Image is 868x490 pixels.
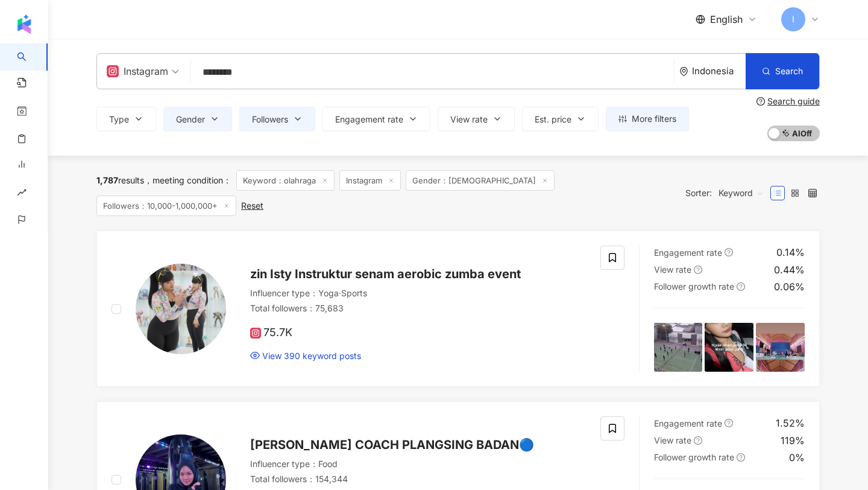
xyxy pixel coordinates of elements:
[535,115,571,124] span: Est. price
[17,43,60,72] a: search
[136,264,226,354] img: KOL Avatar
[746,53,819,89] button: Search
[241,201,263,211] div: Reset
[322,107,430,131] button: Engagement rate
[774,280,805,293] div: 0.06%
[705,323,753,372] img: post-image
[679,67,688,76] span: environment
[450,115,488,124] span: View rate
[262,350,361,362] span: View 390 keyword posts
[654,452,734,462] span: Follower growth rate
[606,107,689,131] button: More filters
[685,183,770,203] div: Sorter:
[239,107,315,131] button: Followers
[694,436,702,445] span: question-circle
[756,323,805,372] img: post-image
[776,246,805,259] div: 0.14%
[737,282,745,291] span: question-circle
[250,458,586,470] div: Influencer type ：
[250,267,521,281] span: zin Isty Instruktur senam aerobic zumba event
[654,247,722,258] span: Engagement rate
[250,326,292,339] span: 75.7K
[318,288,339,298] span: Yoga
[96,107,156,131] button: Type
[250,437,534,452] span: [PERSON_NAME] COACH PLANGSING BADAN🔵
[96,196,236,216] span: Followers：10,000-1,000,000+
[522,107,599,131] button: Est. price
[335,115,403,124] span: Engagement rate
[692,66,746,76] div: Indonesia
[654,435,691,445] span: View rate
[654,281,734,291] span: Follower growth rate
[109,115,129,124] span: Type
[725,248,733,256] span: question-circle
[14,14,34,34] img: logo icon
[236,170,335,191] span: Keyword：olahraga
[250,287,586,299] div: Influencer type ：
[250,473,586,485] div: Total followers ： 154,344
[725,419,733,427] span: question-circle
[252,115,288,124] span: Followers
[792,13,794,26] span: I
[789,451,805,464] div: 0%
[339,288,341,298] span: ·
[163,107,232,131] button: Gender
[776,416,805,430] div: 1.52%
[406,170,555,191] span: Gender：[DEMOGRAPHIC_DATA]
[737,453,745,462] span: question-circle
[756,97,765,106] span: question-circle
[250,350,361,362] a: View 390 keyword posts
[341,288,367,298] span: Sports
[774,263,805,276] div: 0.44%
[632,114,676,124] span: More filters
[96,175,118,185] span: 1,787
[176,115,205,124] span: Gender
[767,97,820,106] div: Search guide
[96,231,820,387] a: KOL Avatarzin Isty Instruktur senam aerobic zumba eventInfluencer type：Yoga·SportsTotal followers...
[781,434,805,447] div: 119%
[339,170,401,191] span: Instagram
[96,176,144,185] div: results
[654,418,722,428] span: Engagement rate
[719,183,764,203] span: Keyword
[710,13,743,26] span: English
[144,175,231,185] span: meeting condition ：
[654,264,691,275] span: View rate
[438,107,515,131] button: View rate
[318,459,338,469] span: Food
[17,180,27,208] span: rise
[107,62,168,81] div: Instagram
[775,66,803,76] span: Search
[654,323,703,372] img: post-image
[694,266,702,274] span: question-circle
[250,302,586,314] div: Total followers ： 75,683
